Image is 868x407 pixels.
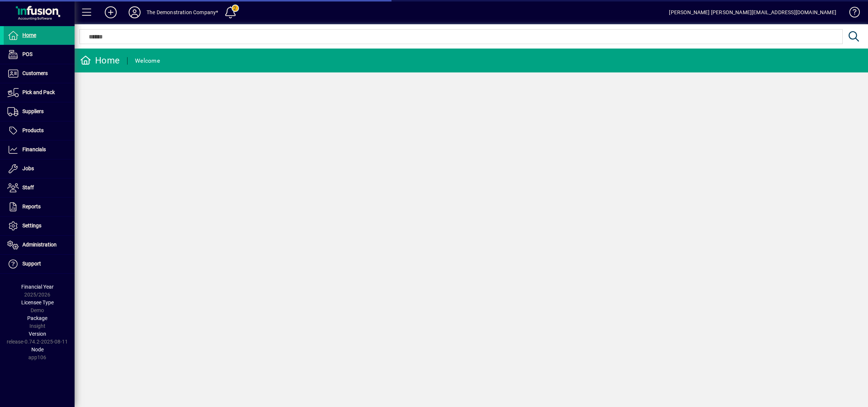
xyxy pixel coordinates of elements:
div: Welcome [135,55,160,67]
span: Suppliers [22,108,44,114]
span: Pick and Pack [22,89,55,95]
span: Support [22,261,41,267]
span: Customers [22,70,48,76]
span: Products [22,127,44,133]
a: Reports [4,198,75,216]
span: Reports [22,203,41,209]
a: POS [4,45,75,64]
span: POS [22,51,32,57]
a: Jobs [4,159,75,178]
span: Financial Year [21,284,54,290]
button: Add [99,6,123,19]
a: Support [4,255,75,273]
span: Administration [22,242,57,248]
span: Settings [22,223,41,229]
a: Suppliers [4,102,75,121]
button: Profile [123,6,147,19]
span: Node [31,347,44,352]
div: The Demonstration Company* [147,6,218,18]
a: Pick and Pack [4,83,75,102]
a: Administration [4,236,75,254]
a: Settings [4,217,75,235]
a: Knowledge Base [844,1,859,26]
span: Licensee Type [21,299,54,305]
span: Version [29,331,46,337]
span: Home [22,32,36,38]
span: Jobs [22,165,34,171]
span: Staff [22,184,34,190]
a: Products [4,121,75,140]
span: Package [27,315,47,321]
a: Financials [4,140,75,159]
div: Home [80,55,120,66]
div: [PERSON_NAME] [PERSON_NAME][EMAIL_ADDRESS][DOMAIN_NAME] [669,6,836,18]
span: Financials [22,146,46,152]
a: Staff [4,178,75,197]
a: Customers [4,64,75,83]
